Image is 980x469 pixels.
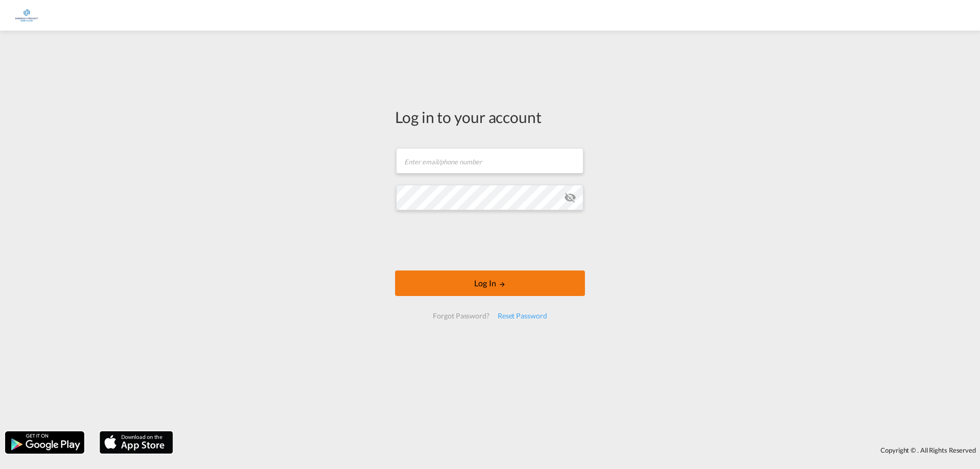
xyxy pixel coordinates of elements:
[412,220,568,260] iframe: reCAPTCHA
[99,430,174,455] img: apple.png
[429,307,493,325] div: Forgot Password?
[564,191,576,204] md-icon: icon-eye-off
[178,441,980,459] div: Copyright © . All Rights Reserved
[4,430,85,455] img: google.png
[395,270,585,296] button: LOGIN
[395,106,585,128] div: Log in to your account
[396,148,583,174] input: Enter email/phone number
[15,4,38,27] img: e1326340b7c511ef854e8d6a806141ad.jpg
[494,307,551,325] div: Reset Password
